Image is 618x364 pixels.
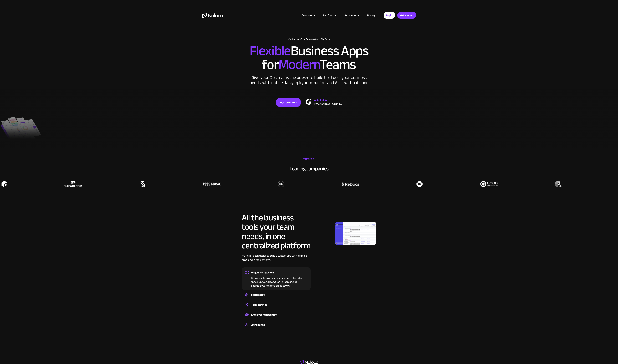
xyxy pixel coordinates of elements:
[302,13,312,18] div: Solutions
[242,213,311,250] h2: All the business tools your team needs, in one centralized platform
[251,270,274,275] div: Project Management
[363,13,379,18] a: Pricing
[251,322,265,327] div: Client portals
[298,13,319,18] div: Solutions
[251,312,277,317] div: Employee management
[245,307,307,308] div: Set up a central space for your team to collaborate, share information, and stay up to date on co...
[245,327,307,328] div: Build a secure, fully-branded, and personalized client portal that lets your customers self-serve.
[202,38,416,41] h1: Custom No-Code Business Apps Platform
[245,275,307,288] div: Design custom project management tools to speed up workflows, track progress, and optimize your t...
[397,12,416,19] a: Get started
[319,13,340,18] div: Platform
[202,44,416,72] h2: Business Apps for Teams
[384,12,395,19] a: Login
[278,52,320,77] span: Modern
[340,13,363,18] div: Resources
[242,254,311,267] div: It’s never been easier to build a custom app with a simple drag-and-drop platform.
[245,317,307,318] div: Easily manage employee information, track performance, and handle HR tasks from a single platform.
[251,292,265,297] div: Flexible CRM
[344,13,356,18] div: Resources
[249,38,290,64] span: Flexible
[251,302,267,307] div: Team intranet
[276,98,301,107] a: Sign up for free
[245,297,307,298] div: Create a custom CRM that you can adapt to your business’s needs, centralize your workflows, and m...
[249,75,369,85] div: Give your Ops teams the power to build the tools your business needs, with native data, logic, au...
[202,13,223,18] a: home
[323,13,333,18] div: Platform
